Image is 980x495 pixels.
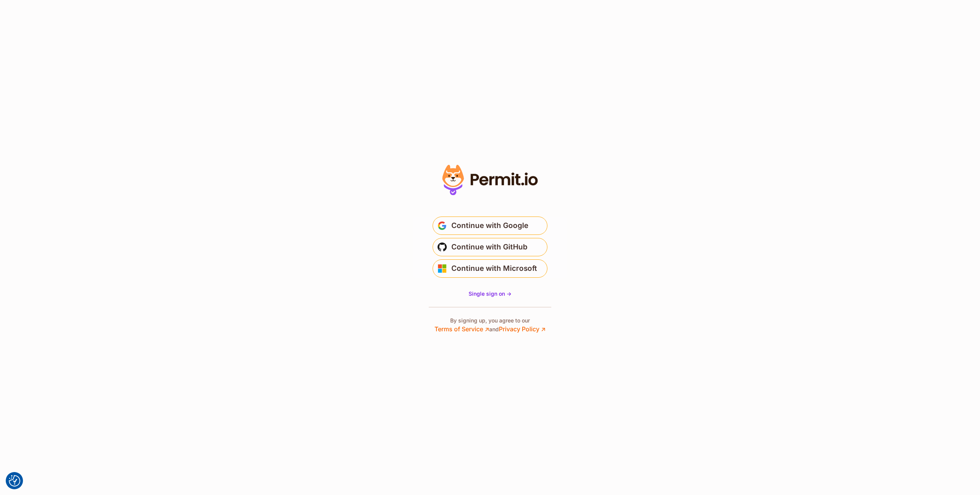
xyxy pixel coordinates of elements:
[433,217,547,235] button: Continue with Google
[9,475,20,487] img: Revisit consent button
[451,262,537,275] span: Continue with Microsoft
[469,290,511,297] span: Single sign on ->
[451,241,528,253] span: Continue with GitHub
[469,290,511,298] a: Single sign on ->
[451,220,528,232] span: Continue with Google
[499,325,546,333] a: Privacy Policy ↗
[433,259,547,278] button: Continue with Microsoft
[434,317,546,334] p: By signing up, you agree to our and
[9,475,20,487] button: Consent Preferences
[434,325,489,333] a: Terms of Service ↗
[433,238,547,256] button: Continue with GitHub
